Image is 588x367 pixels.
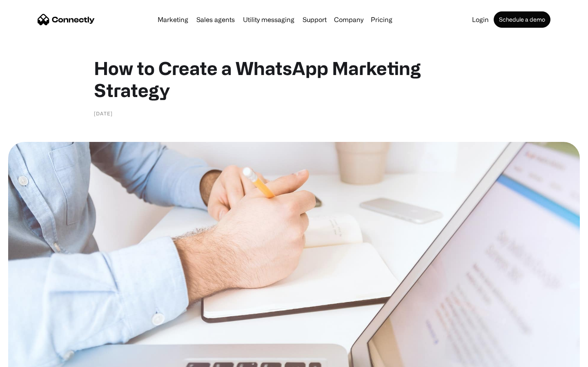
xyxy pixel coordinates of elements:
a: Marketing [154,16,192,23]
div: [DATE] [94,109,113,117]
h1: How to Create a WhatsApp Marketing Strategy [94,57,494,101]
a: Support [299,16,330,23]
a: Pricing [367,16,396,23]
ul: Language list [16,353,49,364]
aside: Language selected: English [8,353,49,364]
a: Schedule a demo [494,11,550,28]
div: Company [334,14,363,25]
a: Utility messaging [240,16,298,23]
a: Sales agents [193,16,238,23]
a: Login [469,16,492,23]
